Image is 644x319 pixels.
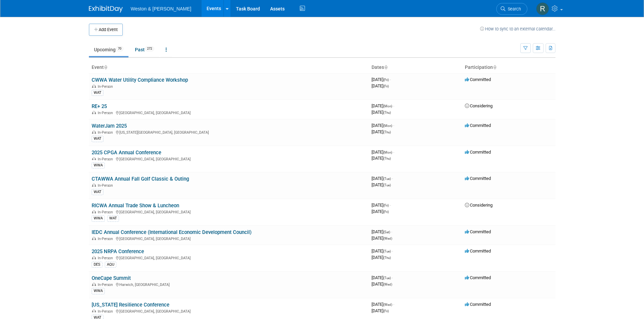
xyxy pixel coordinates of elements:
span: - [390,203,391,208]
span: [DATE] [372,308,389,313]
span: (Wed) [383,237,392,240]
span: [DATE] [372,156,391,161]
span: (Mon) [383,151,392,154]
div: WWA [92,288,105,294]
span: [DATE] [372,176,393,181]
span: [DATE] [372,103,394,108]
span: In-Person [98,130,115,135]
img: In-Person Event [92,283,96,286]
div: [GEOGRAPHIC_DATA], [GEOGRAPHIC_DATA] [92,308,366,314]
div: WAT [92,189,103,195]
div: WWA [92,215,105,221]
div: [GEOGRAPHIC_DATA], [GEOGRAPHIC_DATA] [92,209,366,214]
a: RICWA Annual Trade Show & Luncheon [92,203,179,209]
img: In-Person Event [92,130,96,134]
a: Upcoming70 [89,43,128,56]
div: [GEOGRAPHIC_DATA], [GEOGRAPHIC_DATA] [92,156,366,161]
span: In-Person [98,84,115,89]
span: In-Person [98,111,115,115]
span: - [390,77,391,82]
span: - [392,248,393,254]
span: - [393,302,394,307]
span: (Fri) [383,84,389,88]
a: [US_STATE] Resilience Conference [92,302,169,308]
span: (Fri) [383,78,389,82]
span: (Thu) [383,256,391,260]
span: Considering [465,103,493,108]
img: In-Person Event [92,111,96,114]
span: (Wed) [383,283,392,286]
span: Committed [465,248,491,254]
span: - [393,150,394,155]
span: (Wed) [383,303,392,307]
img: Raju Vasamsetti [536,2,549,15]
span: - [393,103,394,108]
th: Participation [462,62,555,73]
span: In-Person [98,237,115,241]
span: In-Person [98,283,115,287]
span: - [392,275,393,280]
span: (Fri) [383,204,389,207]
a: 2025 NRPA Conference [92,248,144,255]
span: Committed [465,77,491,82]
img: In-Person Event [92,183,96,187]
span: (Sat) [383,230,390,234]
span: 70 [116,46,123,51]
span: Committed [465,275,491,280]
span: [DATE] [372,229,392,234]
span: (Tue) [383,177,391,181]
span: [DATE] [372,150,394,155]
img: In-Person Event [92,309,96,313]
span: (Mon) [383,104,392,108]
span: (Thu) [383,130,391,134]
span: In-Person [98,309,115,314]
span: [DATE] [372,110,391,115]
div: [GEOGRAPHIC_DATA], [GEOGRAPHIC_DATA] [92,255,366,260]
img: ExhibitDay [89,6,123,12]
span: [DATE] [372,282,392,287]
span: [DATE] [372,275,393,280]
a: How to sync to an external calendar... [480,26,555,31]
img: In-Person Event [92,210,96,213]
span: [DATE] [372,209,389,214]
a: Sort by Participation Type [493,64,496,70]
div: WAT [92,136,103,142]
div: WAT [107,215,119,221]
span: Committed [465,176,491,181]
span: In-Person [98,256,115,260]
img: In-Person Event [92,237,96,240]
th: Dates [369,62,462,73]
div: AQU [105,262,116,268]
span: Committed [465,302,491,307]
span: Weston & [PERSON_NAME] [131,6,191,11]
span: (Tue) [383,249,391,253]
div: [GEOGRAPHIC_DATA], [GEOGRAPHIC_DATA] [92,110,366,115]
a: WaterJam 2025 [92,123,127,129]
button: Add Event [89,24,123,36]
span: - [392,176,393,181]
span: [DATE] [372,123,394,128]
span: Committed [465,229,491,234]
span: 272 [145,46,154,51]
span: (Mon) [383,124,392,128]
span: [DATE] [372,302,394,307]
span: (Thu) [383,111,391,114]
th: Event [89,62,369,73]
a: Search [496,3,527,15]
span: [DATE] [372,83,389,88]
a: OneCape Summit [92,275,131,281]
div: WWA [92,162,105,168]
span: Committed [465,150,491,155]
a: CWWA Water Utility Compliance Workshop [92,77,188,83]
a: IEDC Annual Conference (International Economic Development Council) [92,229,252,235]
span: (Thu) [383,157,391,160]
div: WAT [92,90,103,96]
img: In-Person Event [92,84,96,88]
span: [DATE] [372,129,391,134]
div: Harwich, [GEOGRAPHIC_DATA] [92,282,366,287]
span: - [391,229,392,234]
span: - [393,123,394,128]
span: [DATE] [372,248,393,254]
a: Sort by Start Date [384,64,387,70]
img: In-Person Event [92,157,96,160]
